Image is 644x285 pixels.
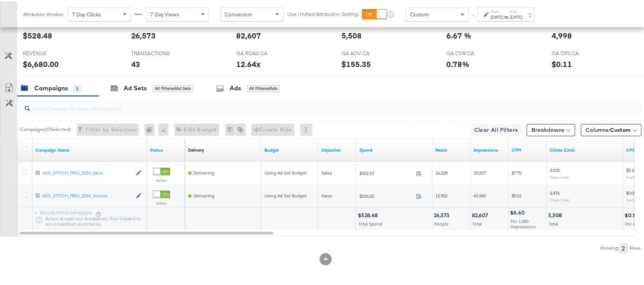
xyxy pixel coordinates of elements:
span: 7 Day Views [150,10,179,16]
span: 39,227 [474,169,486,175]
div: Campaigns [34,83,68,91]
a: The maximum amount you're willing to spend on your ads, on average each day or over the lifetime ... [264,146,315,152]
div: 0 [145,122,158,134]
span: Custom [410,10,429,16]
span: Delivering [193,169,214,175]
div: ASC_STITCH_FBIG_2024_Value [42,169,132,175]
a: Your campaign's objective. [321,146,353,152]
span: GA CPS CA [552,48,609,56]
div: All Filtered Ad Sets [153,84,193,91]
div: Campaigns ( 0 Selected) [20,125,71,132]
span: 7 Day Clicks [72,10,101,16]
span: Total Spend [358,220,382,226]
div: 82,607 [472,211,491,218]
a: The number of people your ad was served to. [436,146,468,152]
a: The number of clicks on links appearing on your ad or Page that direct people to your sites off F... [550,146,620,152]
span: 3,032 [550,166,560,172]
div: $6,680.00 [23,58,59,69]
div: Attribution Window: [23,10,64,16]
div: $0.11 [552,58,572,69]
div: ASC_STITCH_FBIG_2024_Volume [42,192,132,198]
a: The total amount spent to date. [359,146,430,152]
span: Custom [610,125,631,132]
div: Showing: [600,244,620,250]
div: 5,508 [341,29,362,40]
div: 2 [620,242,628,252]
sub: Clicks (Link) [550,174,570,178]
div: Using Ad Set Budget [264,169,315,175]
span: Clear All Filters [474,124,518,134]
a: Shows the current state of your Ad Campaign. [150,146,182,152]
div: 82,607 [236,29,261,40]
span: Sales [321,169,332,175]
div: $528.48 [358,211,380,218]
span: TRANSACTIONS [131,48,188,56]
a: ASC_STITCH_FBIG_2024_Value [42,169,132,175]
span: 15,902 [436,192,448,197]
a: Your campaign name. [35,146,144,152]
div: 26,573 [131,29,156,40]
div: $0.10 [625,211,641,218]
div: $6.40 [510,208,527,215]
a: The number of times your ad was served. On mobile apps an ad is counted as served the first time ... [474,146,506,152]
a: ASC_STITCH_FBIG_2024_Volume [42,192,132,198]
a: Reflects the ability of your Ad Campaign to achieve delivery based on ad states, schedule and bud... [188,146,204,152]
div: 6.67 % [447,29,472,40]
span: Per 1,000 Impressions [511,217,536,228]
input: Search Campaigns by Name, ID or Objective [30,97,585,112]
button: Clear All Filters [471,123,521,135]
span: GA CVR CA [447,48,504,56]
div: $155.35 [341,58,371,69]
span: REVENUE [23,48,80,56]
span: $302.23 [359,169,413,175]
span: 43,380 [474,192,486,197]
div: 12.64x [236,58,261,69]
sub: Clicks (Link) [550,197,570,201]
div: Rows [630,244,642,250]
div: 0.78% [447,58,470,69]
span: $7.70 [512,169,522,175]
label: Active [153,200,170,205]
div: All Filtered Ads [247,84,280,91]
span: $5.22 [512,192,522,197]
span: $0.09 [626,189,636,195]
span: ↑ [470,13,477,16]
div: Ads [230,83,241,91]
span: $0.10 [626,166,636,172]
label: End: [510,8,523,13]
label: Use Unified Attribution Setting: [287,9,359,16]
div: Ad Sets [124,83,147,91]
div: [DATE] [510,13,523,19]
button: Columns:Custom [581,123,642,135]
div: 4,998 [552,29,572,40]
div: 26,573 [434,211,452,218]
span: Conversion [225,10,252,16]
span: 16,228 [436,169,448,175]
span: GA ROAS CA [236,48,293,56]
div: [DATE] [491,13,504,19]
strong: to [504,13,510,18]
div: 2 [74,84,80,91]
span: Sales [321,192,332,197]
div: $528.48 [23,29,52,40]
span: Columns: [586,125,631,133]
span: Total [549,220,559,226]
label: Start: [491,8,504,13]
span: People [435,220,449,226]
button: Breakdowns [527,123,575,135]
span: Total [473,220,482,226]
span: GA AOV CA [341,48,399,56]
div: 43 [131,58,140,69]
div: Using Ad Set Budget [264,192,315,198]
span: 2,476 [550,189,560,195]
div: 5,508 [549,211,565,218]
span: Delivering [193,192,214,197]
a: The average cost you've paid to have 1,000 impressions of your ad. [512,146,544,152]
div: Delivery [188,146,204,152]
label: Active [153,177,170,182]
span: $226.25 [359,192,413,198]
